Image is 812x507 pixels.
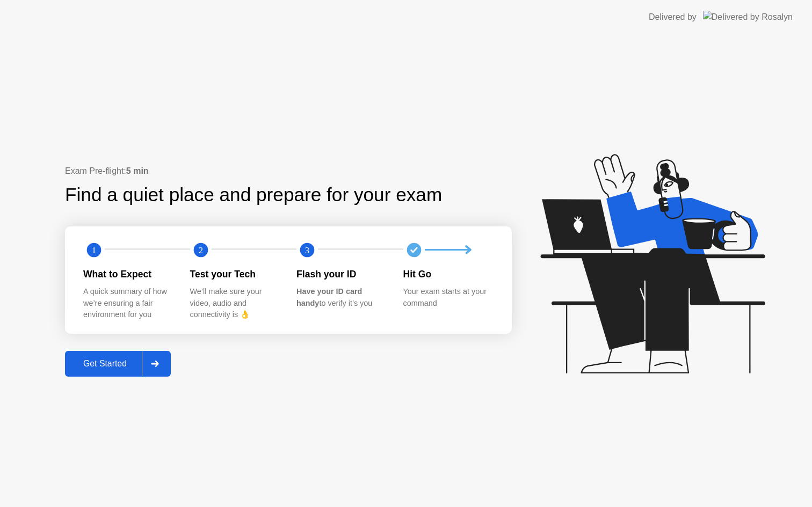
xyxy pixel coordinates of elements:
div: Find a quiet place and prepare for your exam [65,181,444,209]
div: Delivered by [649,11,697,24]
img: Delivered by Rosalyn [703,11,793,23]
div: to verify it’s you [296,286,386,309]
div: Exam Pre-flight: [65,165,512,178]
button: Get Started [65,351,171,377]
div: We’ll make sure your video, audio and connectivity is 👌 [190,286,280,321]
div: What to Expect [83,267,173,281]
div: Get Started [68,359,142,369]
div: A quick summary of how we’re ensuring a fair environment for you [83,286,173,321]
text: 2 [198,245,202,255]
text: 3 [305,245,309,255]
div: Your exam starts at your command [403,286,493,309]
div: Hit Go [403,267,493,281]
div: Test your Tech [190,267,280,281]
b: 5 min [126,166,149,175]
text: 1 [92,245,96,255]
div: Flash your ID [296,267,386,281]
b: Have your ID card handy [296,287,362,307]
